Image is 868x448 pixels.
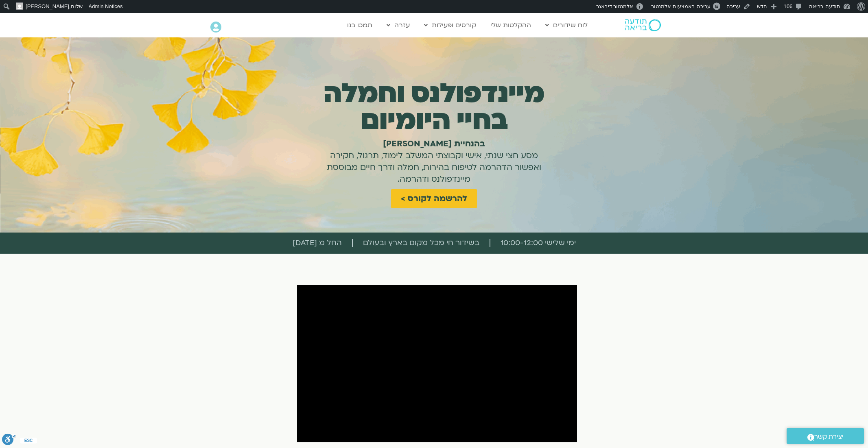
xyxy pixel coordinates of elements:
span: עריכה באמצעות אלמנטור [651,3,710,9]
img: תודעה בריאה [625,19,661,31]
iframe: YouTube video player [297,285,577,442]
span: יצירת קשר [814,431,844,442]
span: [PERSON_NAME] [26,3,69,9]
a: עזרה [383,17,414,33]
a: יצירת קשר [787,428,864,444]
b: בהנחיית [PERSON_NAME] [383,138,485,149]
a: להרשמה לקורס > [391,189,477,208]
span: החל מ [DATE]​ [293,237,342,250]
span: ימי שלישי 10:00-12:00 [501,237,576,250]
span: בשידור חי מכל מקום בארץ ובעולם [363,237,479,250]
a: ההקלטות שלי [486,17,535,33]
h1: מיינדפולנס וחמלה בחיי היומיום [312,80,556,134]
a: קורסים ופעילות [420,17,480,33]
span: להרשמה לקורס > [401,194,467,203]
a: לוח שידורים [541,17,592,33]
h1: מסע חצי שנתי, אישי וקבוצתי המשלב לימוד, תרגול, חקירה ואפשור הדהרמה לטיפוח בהירות, חמלה ודרך חיים ... [320,138,548,185]
a: תמכו בנו [343,17,376,33]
